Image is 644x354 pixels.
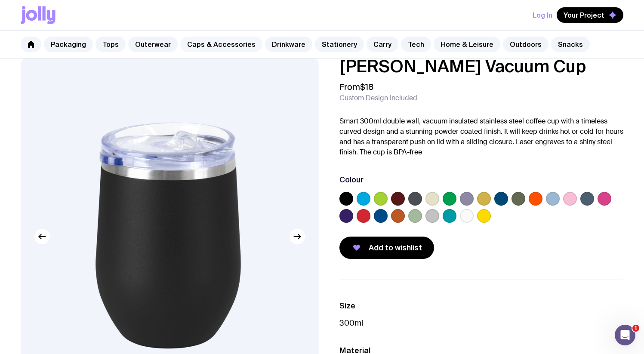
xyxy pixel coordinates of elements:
[367,37,398,52] a: Carry
[339,82,374,92] span: From
[265,37,312,52] a: Drinkware
[339,116,624,157] p: Smart 300ml double wall, vacuum insulated stainless steel coffee cup with a timeless curved desig...
[96,37,126,52] a: Tops
[551,37,590,52] a: Snacks
[44,37,93,52] a: Packaging
[434,37,500,52] a: Home & Leisure
[615,325,635,345] iframe: Intercom live chat
[360,81,374,92] span: $18
[339,94,417,102] span: Custom Design Included
[339,318,624,328] p: 300ml
[503,37,548,52] a: Outdoors
[533,7,552,23] button: Log In
[315,37,364,52] a: Stationery
[339,175,364,185] h3: Colour
[339,237,434,259] button: Add to wishlist
[180,37,262,52] a: Caps & Accessories
[339,301,624,311] h3: Size
[339,58,624,75] h1: [PERSON_NAME] Vacuum Cup
[564,11,604,19] span: Your Project
[128,37,178,52] a: Outerwear
[632,325,639,332] span: 1
[401,37,431,52] a: Tech
[369,243,422,253] span: Add to wishlist
[557,7,623,23] button: Your Project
